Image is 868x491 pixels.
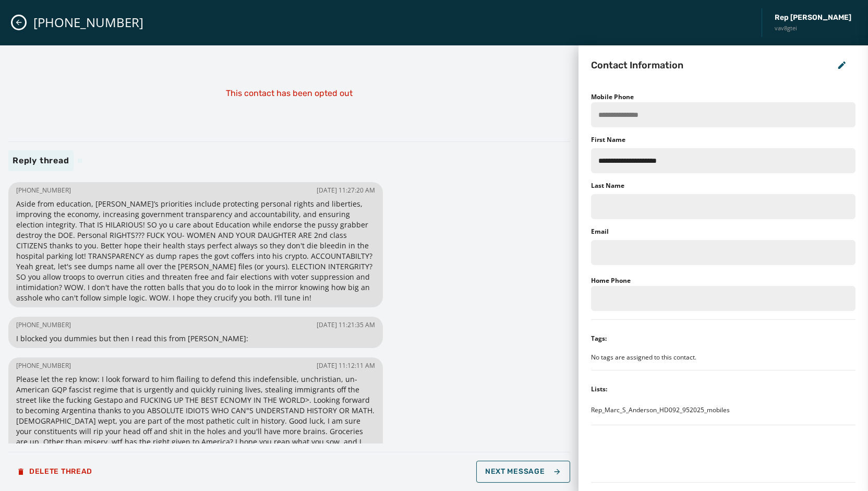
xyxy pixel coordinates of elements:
[775,13,851,23] span: Rep [PERSON_NAME]
[8,150,74,171] span: Reply thread
[317,321,375,329] span: [DATE] 11:21:35 AM
[591,334,607,343] div: Tags:
[591,276,631,285] label: Home Phone
[16,199,375,303] span: Aside from education, [PERSON_NAME]’s priorities include protecting personal rights and liberties...
[16,186,71,195] span: [PHONE_NUMBER]
[317,362,375,370] span: [DATE] 11:12:11 AM
[317,186,375,195] span: [DATE] 11:27:20 AM
[17,468,92,476] span: Delete Thread
[33,14,143,31] span: [PHONE_NUMBER]
[16,321,71,329] span: [PHONE_NUMBER]
[591,182,624,190] label: Last Name
[485,468,561,476] span: Next Message
[16,374,375,458] span: Please let the rep know: I look forward to him flailing to defend this indefensible, unchristian,...
[591,92,634,101] label: Mobile Phone
[591,353,855,362] div: No tags are assigned to this contact.
[591,406,730,414] span: Rep_Marc_S_Anderson_HD092_952025_mobiles
[591,136,625,144] label: First Name
[8,461,101,482] button: Delete Thread
[476,461,570,483] button: Next Message
[591,385,607,393] div: Lists:
[591,227,609,236] label: Email
[775,24,851,33] span: vav8gtei
[16,362,71,370] span: [PHONE_NUMBER]
[16,333,375,344] span: I blocked you dummies but then I read this from [PERSON_NAME]:
[591,58,683,73] h2: Contact Information
[226,87,353,100] p: This contact has been opted out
